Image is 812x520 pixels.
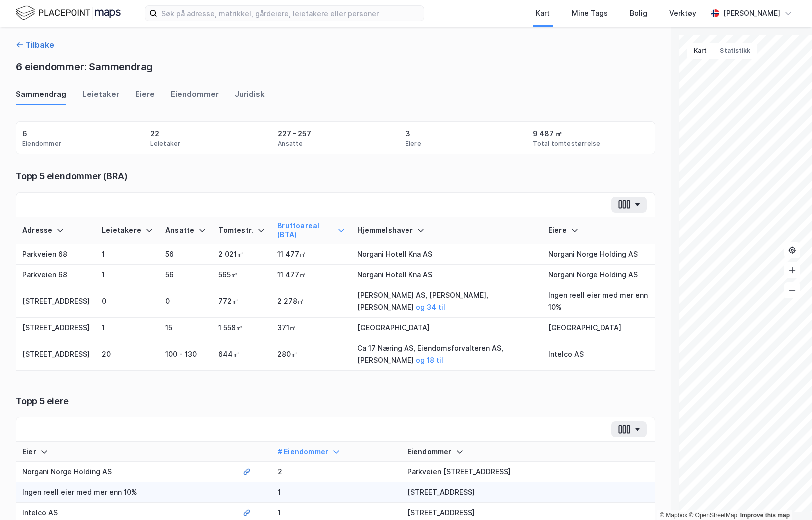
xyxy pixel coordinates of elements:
[402,482,655,503] td: [STREET_ADDRESS]
[159,285,212,318] td: 0
[271,338,351,371] td: 280㎡
[687,43,713,59] button: Kart
[542,285,655,318] td: Ingen reell eier med mer enn 10%
[212,285,271,318] td: 772㎡
[96,244,159,265] td: 1
[82,89,119,105] div: Leietaker
[272,482,402,503] td: 1
[235,89,265,105] div: Juridisk
[16,170,655,182] div: Topp 5 eiendommer (BRA)
[135,89,155,105] div: Eiere
[271,265,351,285] td: 11 477㎡
[96,338,159,371] td: 20
[16,285,96,318] td: [STREET_ADDRESS]
[723,7,780,19] div: [PERSON_NAME]
[669,7,696,19] div: Verktøy
[740,512,790,519] a: Improve this map
[277,221,345,240] div: Bruttoareal (BTA)
[406,128,410,140] div: 3
[22,140,61,148] div: Eiendommer
[212,265,271,285] td: 565㎡
[351,244,542,265] td: Norgani Hotell Kna AS
[16,318,96,338] td: [STREET_ADDRESS]
[402,462,655,482] td: Parkveien [STREET_ADDRESS]
[278,140,303,148] div: Ansatte
[96,318,159,338] td: 1
[102,226,153,235] div: Leietakere
[171,89,219,105] div: Eiendommer
[357,226,536,235] div: Hjemmelshaver
[351,318,542,338] td: [GEOGRAPHIC_DATA]
[159,244,212,265] td: 56
[271,285,351,318] td: 2 278㎡
[689,512,737,519] a: OpenStreetMap
[272,462,402,482] td: 2
[16,4,121,22] img: logo.f888ab2527a4732fd821a326f86c7f29.svg
[351,265,542,285] td: Norgani Hotell Kna AS
[660,512,687,519] a: Mapbox
[536,7,550,19] div: Kart
[22,447,231,457] div: Eier
[218,226,265,235] div: Tomtestr.
[96,265,159,285] td: 1
[762,472,812,520] iframe: Chat Widget
[16,265,96,285] td: Parkveien 68
[357,289,536,313] div: [PERSON_NAME] AS, [PERSON_NAME], [PERSON_NAME]
[548,226,649,235] div: Eiere
[533,140,600,148] div: Total tomtestørrelse
[542,338,655,371] td: Intelco AS
[159,318,212,338] td: 15
[533,128,562,140] div: 9 487 ㎡
[16,462,237,482] td: Norgani Norge Holding AS
[16,244,96,265] td: Parkveien 68
[271,244,351,265] td: 11 477㎡
[271,318,351,338] td: 371㎡
[16,89,66,105] div: Sammendrag
[713,43,757,59] button: Statistikk
[542,318,655,338] td: [GEOGRAPHIC_DATA]
[278,447,396,457] div: # Eiendommer
[357,342,536,366] div: Ca 17 Næring AS, Eiendomsforvalteren AS, [PERSON_NAME]
[150,128,159,140] div: 22
[96,285,159,318] td: 0
[407,447,649,457] div: Eiendommer
[16,59,153,75] div: 6 eiendommer: Sammendrag
[278,128,311,140] div: 227 - 257
[542,244,655,265] td: Norgani Norge Holding AS
[157,6,424,21] input: Søk på adresse, matrikkel, gårdeiere, leietakere eller personer
[22,128,27,140] div: 6
[212,244,271,265] td: 2 021㎡
[406,140,421,148] div: Eiere
[630,7,647,19] div: Bolig
[165,226,206,235] div: Ansatte
[22,226,90,235] div: Adresse
[16,39,54,51] button: Tilbake
[159,265,212,285] td: 56
[212,318,271,338] td: 1 558㎡
[542,265,655,285] td: Norgani Norge Holding AS
[572,7,608,19] div: Mine Tags
[16,338,96,371] td: [STREET_ADDRESS]
[150,140,181,148] div: Leietaker
[16,482,237,503] td: Ingen reell eier med mer enn 10%
[16,395,655,407] div: Topp 5 eiere
[159,338,212,371] td: 100 - 130
[212,338,271,371] td: 644㎡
